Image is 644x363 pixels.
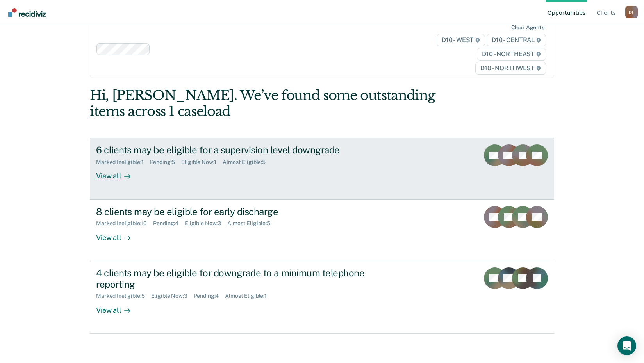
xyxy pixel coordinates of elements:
[96,267,370,290] div: 4 clients may be eligible for downgrade to a minimum telephone reporting
[227,220,277,227] div: Almost Eligible : 5
[151,293,194,299] div: Eligible Now : 3
[153,220,185,227] div: Pending : 4
[90,261,554,334] a: 4 clients may be eligible for downgrade to a minimum telephone reportingMarked Ineligible:5Eligib...
[475,62,546,75] span: D10 - NORTHWEST
[96,220,153,227] div: Marked Ineligible : 10
[96,293,151,299] div: Marked Ineligible : 5
[477,48,546,60] span: D10 - NORTHEAST
[90,138,554,199] a: 6 clients may be eligible for a supervision level downgradeMarked Ineligible:1Pending:5Eligible N...
[617,336,636,355] div: Open Intercom Messenger
[96,299,140,315] div: View all
[487,34,546,46] span: D10 - CENTRAL
[225,293,273,299] div: Almost Eligible : 1
[150,159,182,165] div: Pending : 5
[96,159,150,165] div: Marked Ineligible : 1
[8,8,46,17] img: Recidiviz
[223,159,272,165] div: Almost Eligible : 5
[96,206,370,217] div: 8 clients may be eligible for early discharge
[437,34,485,46] span: D10 - WEST
[511,24,544,31] div: Clear agents
[625,6,638,18] button: Profile dropdown button
[96,227,140,242] div: View all
[181,159,223,165] div: Eligible Now : 1
[96,144,370,156] div: 6 clients may be eligible for a supervision level downgrade
[194,293,225,299] div: Pending : 4
[90,87,461,119] div: Hi, [PERSON_NAME]. We’ve found some outstanding items across 1 caseload
[90,200,554,261] a: 8 clients may be eligible for early dischargeMarked Ineligible:10Pending:4Eligible Now:3Almost El...
[185,220,227,227] div: Eligible Now : 3
[625,6,638,18] div: D F
[96,165,140,181] div: View all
